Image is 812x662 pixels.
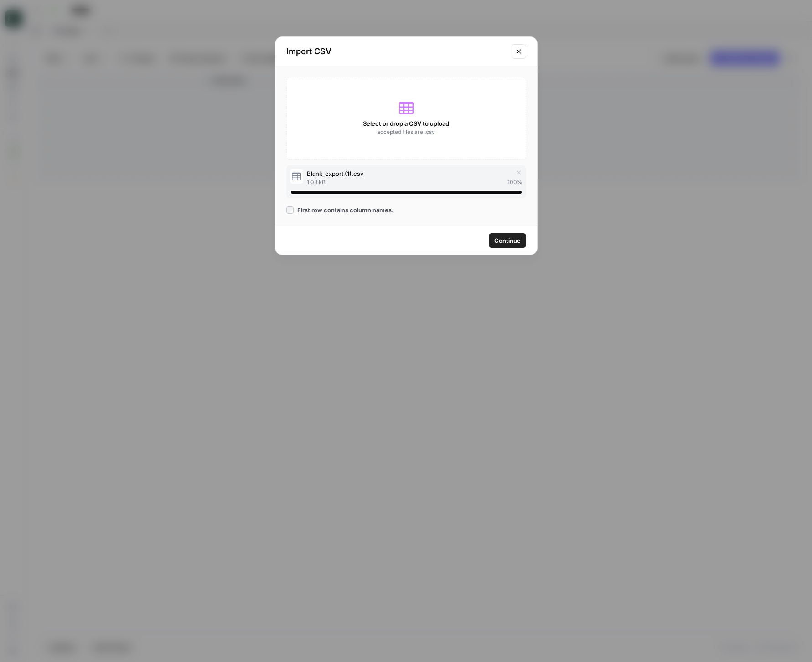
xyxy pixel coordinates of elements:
[489,233,526,248] button: Continue
[307,169,363,178] span: Blank_export (1).csv
[494,236,521,245] span: Continue
[363,119,449,128] span: Select or drop a CSV to upload
[507,178,522,186] span: 100 %
[297,205,393,215] span: First row contains column names.
[377,128,435,136] span: accepted files are .csv
[286,45,506,58] h2: Import CSV
[307,178,326,186] span: 1.08 kB
[286,206,294,214] input: First row contains column names.
[512,44,526,59] button: Close modal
